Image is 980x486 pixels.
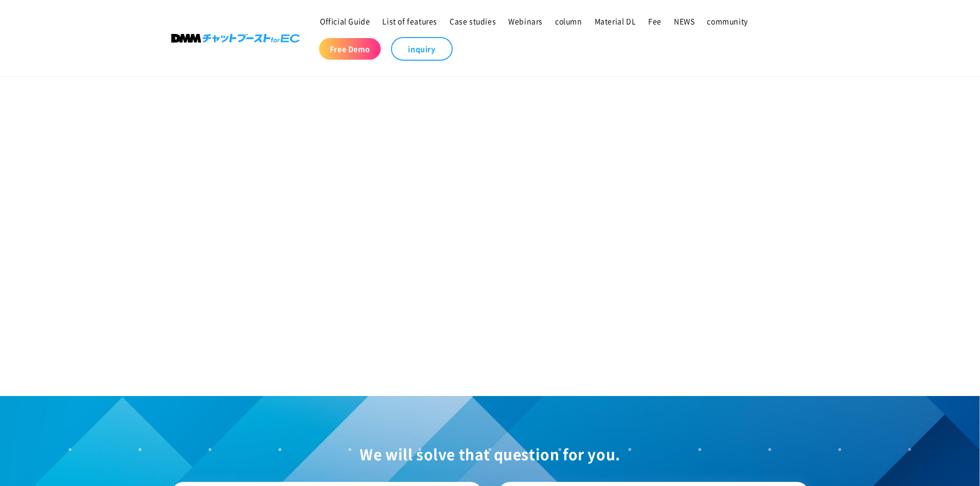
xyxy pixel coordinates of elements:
[701,10,754,32] a: community
[707,16,747,26] font: community
[555,16,582,26] font: column
[330,44,370,54] font: Free Demo
[443,10,502,32] a: Case studies
[642,10,668,32] a: Fee
[382,16,437,26] font: List of features
[320,16,370,26] font: Official Guide
[668,10,701,32] a: NEWS
[171,34,300,43] img: DMM Boost Inc.
[360,444,620,464] font: We will solve that question for you.
[319,38,381,60] a: Free Demo
[391,37,453,61] a: inquiry
[314,10,376,32] a: Official Guide
[508,16,543,26] font: Webinars
[648,16,662,26] font: Fee
[408,44,435,54] font: inquiry
[376,10,443,32] a: List of features
[502,10,549,32] a: Webinars
[589,10,643,32] a: Material DL
[674,16,694,26] font: NEWS
[450,16,496,26] font: Case studies
[595,16,636,26] font: Material DL
[549,10,589,32] a: column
